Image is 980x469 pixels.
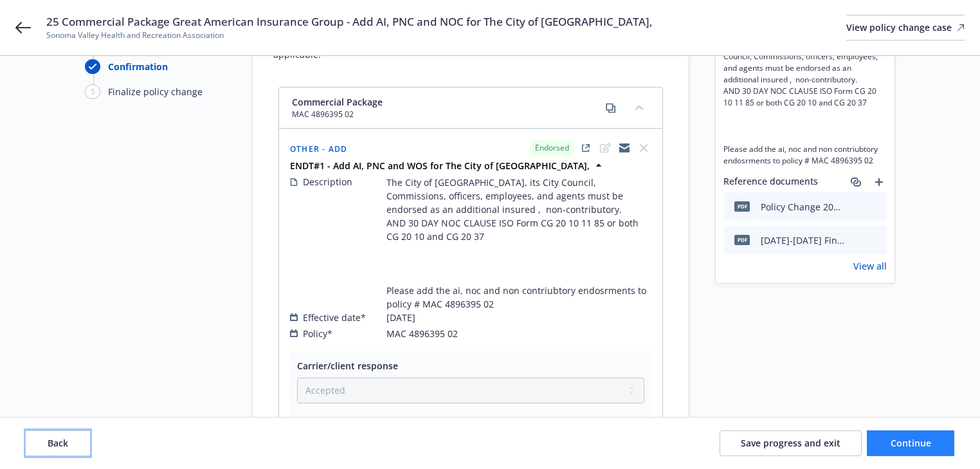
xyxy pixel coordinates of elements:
[386,176,651,311] span: The City of [GEOGRAPHIC_DATA], its City Council, Commissions, officers, employees, and agents mus...
[26,430,90,456] button: Back
[761,234,844,247] div: [DATE]-[DATE] Final Agreement - City (DRAFT).pdf
[870,234,882,247] button: preview file
[85,84,100,99] div: 5
[846,15,965,41] a: View policy change case
[46,14,653,30] span: 25 Commercial Package Great American Insurance Group - Add AI, PNC and NOC for The City of [GEOGR...
[853,259,887,273] a: View all
[891,437,931,449] span: Continue
[292,109,383,120] span: MAC 4896395 02
[734,235,750,244] span: pdf
[108,85,203,98] div: Finalize policy change
[303,175,352,189] span: Description
[849,234,860,247] button: download file
[303,327,332,340] span: Policy*
[870,200,882,214] button: preview file
[597,140,613,156] span: edit
[386,311,415,324] span: [DATE]
[629,97,649,118] button: collapse content
[603,100,619,116] a: copy
[720,430,862,456] button: Save progress and exit
[734,201,750,211] span: pdf
[578,140,594,156] a: external
[292,95,383,109] span: Commercial Package
[279,87,662,129] div: Commercial PackageMAC 4896395 02copycollapse content
[846,15,965,40] div: View policy change case
[297,360,398,372] span: Carrier/client response
[108,60,168,73] div: Confirmation
[741,437,840,449] span: Save progress and exit
[723,39,887,167] span: The City of [GEOGRAPHIC_DATA], its City Council, Commissions, officers, employees, and agents mus...
[303,311,366,324] span: Effective date*
[290,160,590,172] strong: ENDT#1 - Add AI, PNC and WOS for The City of [GEOGRAPHIC_DATA],
[535,142,569,154] span: Endorsed
[636,140,651,156] span: close
[849,200,860,214] button: download file
[848,174,864,190] a: associate
[871,174,887,190] a: add
[46,30,653,41] span: Sonoma Valley Health and Recreation Association
[761,200,844,214] div: Policy Change 2025 Commercial Package ENDT # 1 - Add AI, PNC and WOS for The City of [GEOGRAPHIC_...
[867,430,954,456] button: Continue
[723,174,818,190] span: Reference documents
[48,437,68,449] span: Back
[617,140,632,156] a: copyLogging
[290,143,347,154] span: Other - Add
[386,327,458,340] span: MAC 4896395 02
